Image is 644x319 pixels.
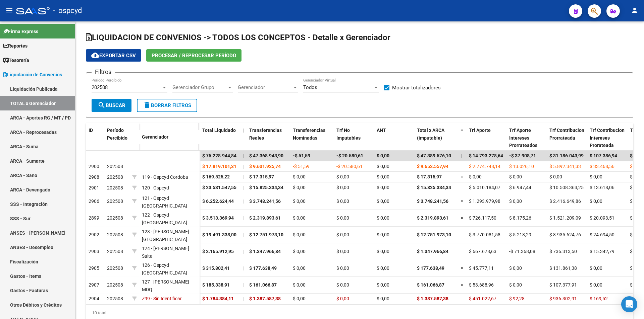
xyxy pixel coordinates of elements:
[249,282,277,288] span: $ 161.066,87
[293,185,306,190] span: $ 0,00
[469,215,496,221] span: $ 726.117,50
[336,128,361,141] span: Trf No Imputables
[336,265,349,271] span: $ 0,00
[377,265,389,271] span: $ 0,00
[509,282,522,288] span: $ 0,00
[92,99,131,112] button: Buscar
[202,282,230,288] span: $ 185.338,91
[89,296,99,301] span: 2904
[509,249,535,254] span: -$ 71.368,08
[142,246,189,259] span: 124 - [PERSON_NAME] Salta
[202,185,236,190] span: $ 23.531.547,55
[142,174,188,180] span: 119 - Ospcyd Cordoba
[243,215,244,221] span: |
[249,265,277,271] span: $ 177.638,49
[630,232,643,237] span: $ 0,00
[377,164,389,169] span: $ 0,00
[336,164,363,169] span: -$ 20.580,61
[417,153,451,158] span: $ 47.389.576,10
[243,128,244,133] span: |
[243,174,244,179] span: |
[417,265,444,271] span: $ 177.638,49
[461,128,463,133] span: =
[461,185,463,190] span: =
[630,265,643,271] span: $ 0,00
[293,128,325,141] span: Transferencias Nominadas
[336,153,363,158] span: -$ 20.580,61
[377,198,389,204] span: $ 0,00
[461,265,463,271] span: =
[107,282,123,288] span: 202508
[89,174,99,180] span: 2908
[469,249,496,254] span: $ 667.678,63
[469,185,500,190] span: $ 5.010.184,07
[240,123,247,153] datatable-header-cell: |
[243,265,244,271] span: |
[89,232,99,237] span: 2902
[142,185,169,190] span: 120 - Ospcyd
[461,198,463,204] span: =
[290,123,334,153] datatable-header-cell: Transferencias Nominadas
[152,53,236,59] span: Procesar / Reprocesar período
[630,249,643,254] span: $ 0,00
[417,185,451,190] span: $ 15.825.334,34
[86,49,141,62] button: Exportar CSV
[238,84,292,90] span: Gerenciador
[249,198,281,204] span: $ 3.748.241,56
[143,102,191,108] span: Borrar Filtros
[509,232,531,237] span: $ 5.218,29
[590,215,614,221] span: $ 20.093,51
[89,185,99,190] span: 2901
[293,215,306,221] span: $ 0,00
[243,296,244,301] span: |
[549,265,577,271] span: $ 131.861,38
[469,153,503,158] span: $ 14.793.278,64
[336,185,349,190] span: $ 0,00
[92,84,108,90] span: 202508
[334,123,374,153] datatable-header-cell: Trf No Imputables
[590,174,602,179] span: $ 0,00
[509,174,522,179] span: $ 0,00
[142,195,187,209] span: 121 - Ospcyd [GEOGRAPHIC_DATA]
[3,42,28,50] span: Reportes
[89,128,93,133] span: ID
[590,185,614,190] span: $ 13.618,06
[89,164,99,169] span: 2900
[469,232,500,237] span: $ 3.770.081,58
[509,198,522,204] span: $ 0,00
[392,84,441,92] span: Mostrar totalizadores
[89,198,99,204] span: 2906
[202,232,236,237] span: $ 19.491.338,00
[86,33,390,42] span: LIQUIDACION DE CONVENIOS -> TODOS LOS CONCEPTOS - Detalle x Gerenciador
[107,232,123,237] span: 202508
[249,215,281,221] span: $ 2.319.893,61
[200,123,240,153] datatable-header-cell: Total Liquidado
[590,282,602,288] span: $ 0,00
[509,185,531,190] span: $ 6.947,44
[590,265,602,271] span: $ 0,00
[293,174,306,179] span: $ 0,00
[142,296,182,301] span: Z99 - Sin Identificar
[243,185,244,190] span: |
[590,232,614,237] span: $ 24.694,50
[466,123,506,153] datatable-header-cell: Trf Aporte
[549,198,581,204] span: $ 2.416.649,86
[202,153,236,158] span: $ 75.228.944,84
[461,174,463,179] span: =
[202,164,236,169] span: $ 17.819.101,31
[469,174,482,179] span: $ 0,00
[461,249,463,254] span: =
[590,198,602,204] span: $ 0,00
[547,123,587,153] datatable-header-cell: Trf Contribucion Prorrateada
[509,164,534,169] span: $ 13.026,10
[469,128,491,133] span: Trf Aporte
[549,174,562,179] span: $ 0,00
[202,249,234,254] span: $ 2.165.912,95
[293,232,306,237] span: $ 0,00
[417,164,448,169] span: $ 9.652.557,94
[243,249,244,254] span: |
[293,198,306,204] span: $ 0,00
[377,282,389,288] span: $ 0,00
[107,198,123,204] span: 202508
[461,232,463,237] span: =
